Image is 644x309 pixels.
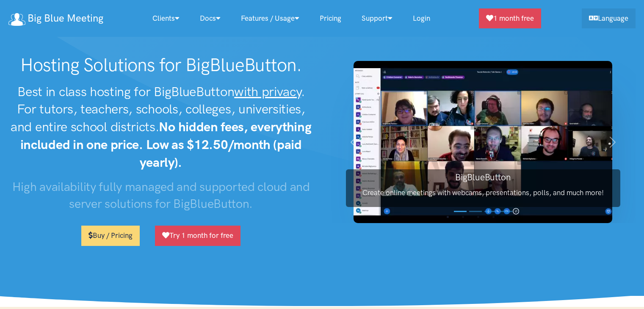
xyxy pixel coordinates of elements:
[582,8,636,28] a: Language
[403,9,440,28] a: Login
[142,9,190,28] a: Clients
[346,187,620,199] p: Create online meetings with webcams, presentations, polls, and much more!
[190,9,231,28] a: Docs
[8,9,103,28] a: Big Blue Meeting
[8,178,314,212] h3: High availability fully managed and supported cloud and server solutions for BigBlueButton.
[231,9,310,28] a: Features / Usage
[8,54,314,76] h1: Hosting Solutions for BigBlueButton.
[155,226,240,246] a: Try 1 month for free
[81,226,140,246] a: Buy / Pricing
[351,9,403,28] a: Support
[479,8,541,28] a: 1 month free
[234,84,301,99] u: with privacy
[310,9,351,28] a: Pricing
[8,13,25,26] img: logo
[8,83,314,171] h2: Best in class hosting for BigBlueButton . For tutors, teachers, schools, colleges, universities, ...
[346,171,620,183] h3: BigBlueButton
[20,119,312,170] strong: No hidden fees, everything included in one price. Low as $12.50/month (paid yearly).
[354,61,612,223] img: BigBlueButton screenshot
